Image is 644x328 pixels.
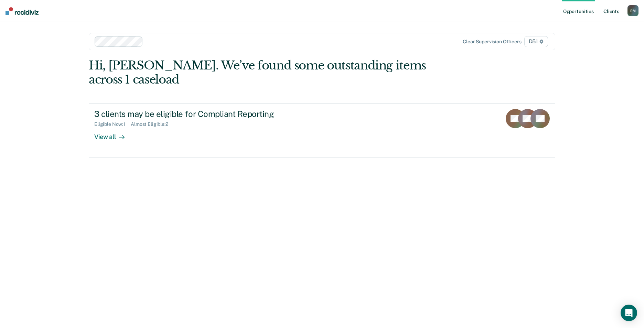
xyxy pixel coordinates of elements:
div: Clear supervision officers [463,39,521,45]
div: Almost Eligible : 2 [131,121,174,127]
div: Open Intercom Messenger [621,305,637,321]
span: D51 [524,36,548,47]
a: 3 clients may be eligible for Compliant ReportingEligible Now:1Almost Eligible:2View all [89,103,555,157]
img: Recidiviz [6,7,39,15]
button: RM [627,5,638,16]
div: Hi, [PERSON_NAME]. We’ve found some outstanding items across 1 caseload [89,58,462,87]
div: 3 clients may be eligible for Compliant Reporting [94,109,336,119]
div: Eligible Now : 1 [94,121,131,127]
div: R M [627,5,638,16]
div: View all [94,127,133,141]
